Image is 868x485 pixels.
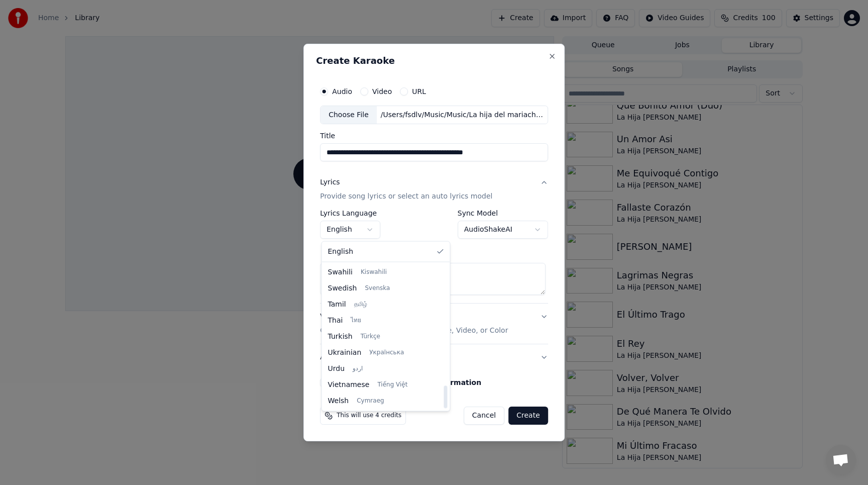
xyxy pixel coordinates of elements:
[354,301,367,309] span: தமிழ்
[328,316,343,326] span: Thai
[328,380,370,390] span: Vietnamese
[328,348,362,358] span: Ukrainian
[328,364,345,374] span: Urdu
[365,284,390,293] span: Svenska
[328,300,346,310] span: Tamil
[328,332,353,342] span: Turkish
[361,268,387,276] span: Kiswahili
[328,396,349,406] span: Welsh
[377,381,407,389] span: Tiếng Việt
[328,283,357,294] span: Swedish
[361,333,380,341] span: Türkçe
[357,397,384,405] span: Cymraeg
[369,349,404,357] span: Українська
[351,317,361,325] span: ไทย
[328,267,353,277] span: Swahili
[328,247,354,257] span: English
[353,365,363,373] span: اردو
